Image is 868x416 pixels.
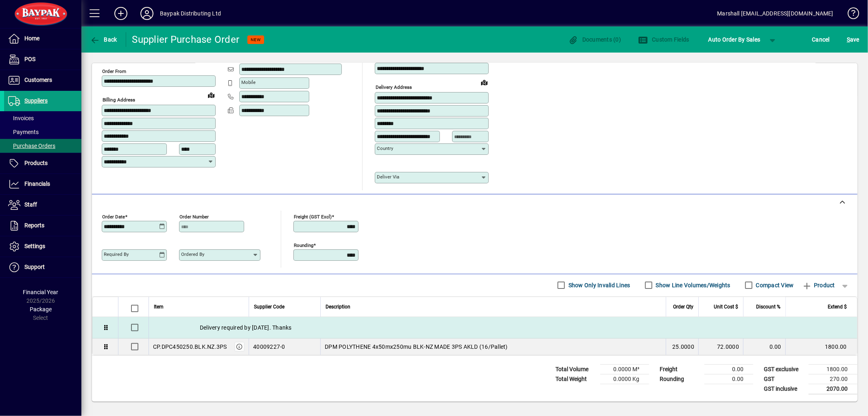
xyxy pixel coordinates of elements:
a: Support [4,257,81,277]
label: Show Line Volumes/Weights [654,281,730,289]
span: Order Qty [673,302,693,311]
span: Suppliers [24,97,48,104]
a: Reports [4,216,81,236]
a: Purchase Orders [4,139,81,153]
mat-label: Mobile [241,79,256,85]
a: Payments [4,125,81,139]
a: Home [4,29,81,49]
div: Baypak Distributing Ltd [160,7,221,20]
span: Settings [24,243,45,249]
span: S [847,36,850,43]
span: POS [24,56,35,62]
td: Freight [656,364,704,374]
td: 0.0000 M³ [600,364,649,374]
span: Description [326,302,350,311]
td: GST exclusive [760,364,809,374]
a: View on map [478,76,491,89]
mat-label: Order from [102,68,126,74]
mat-label: Deliver via [377,174,399,180]
div: Supplier Purchase Order [132,33,240,46]
span: Customers [24,77,52,83]
td: GST [760,374,809,384]
span: Payments [8,129,39,135]
a: POS [4,49,81,70]
a: Staff [4,195,81,215]
a: Products [4,153,81,174]
mat-label: Freight (GST excl) [294,214,332,219]
span: Discount % [756,302,781,311]
a: Settings [4,236,81,257]
td: 0.0000 Kg [600,374,649,384]
span: Item [154,302,164,311]
td: 40009227-0 [249,339,320,355]
span: Cancel [812,33,830,46]
span: Custom Fields [638,36,689,43]
span: Support [24,264,45,270]
span: Back [90,36,117,43]
td: 0.00 [704,374,753,384]
td: 1800.00 [785,339,857,355]
button: Save [845,32,861,47]
a: View on map [205,88,218,101]
div: Delivery required by [DATE]. Thanks [149,317,857,338]
a: Invoices [4,111,81,125]
span: Products [24,160,48,166]
span: Financial Year [23,289,59,295]
mat-label: Ordered by [181,251,204,257]
button: Cancel [810,32,832,47]
button: Auto Order By Sales [704,32,765,47]
mat-label: Rounding [294,242,313,248]
span: Invoices [8,115,34,121]
span: Supplier Code [254,302,284,311]
button: Product [798,278,839,293]
span: Financials [24,180,50,187]
span: Extend $ [828,302,847,311]
div: CP.DPC450250.BLK.NZ.3PS [153,343,227,351]
td: 270.00 [809,374,857,384]
td: 1800.00 [809,364,857,374]
td: 0.00 [704,364,753,374]
mat-label: Required by [104,251,129,257]
td: Total Weight [551,374,600,384]
mat-label: Country [377,145,393,151]
span: ave [847,33,859,46]
button: Profile [134,6,160,21]
a: Knowledge Base [842,2,858,28]
div: Marshall [EMAIL_ADDRESS][DOMAIN_NAME] [717,7,833,20]
button: Back [88,32,119,47]
span: DPM POLYTHENE 4x50mx250mu BLK-NZ MADE 3PS AKLD (16/Pallet) [325,343,508,351]
td: GST inclusive [760,384,809,394]
td: 0.00 [743,339,785,355]
mat-label: Order date [102,214,125,219]
label: Show Only Invalid Lines [567,281,630,289]
span: Reports [24,222,44,229]
span: NEW [251,37,261,42]
button: Add [108,6,134,21]
td: Total Volume [551,364,600,374]
a: Financials [4,174,81,194]
span: Product [802,279,835,292]
td: 25.0000 [666,339,698,355]
span: Staff [24,201,37,208]
span: Purchase Orders [8,143,55,149]
span: Package [30,306,52,313]
mat-label: Order number [179,214,209,219]
td: 72.0000 [698,339,743,355]
button: Custom Fields [636,32,691,47]
a: Customers [4,70,81,90]
span: Auto Order By Sales [708,33,761,46]
button: Documents (0) [566,32,623,47]
span: Unit Cost $ [714,302,738,311]
td: Rounding [656,374,704,384]
app-page-header-button: Back [81,32,126,47]
span: Documents (0) [568,36,621,43]
td: 2070.00 [809,384,857,394]
span: Home [24,35,39,42]
label: Compact View [754,281,794,289]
